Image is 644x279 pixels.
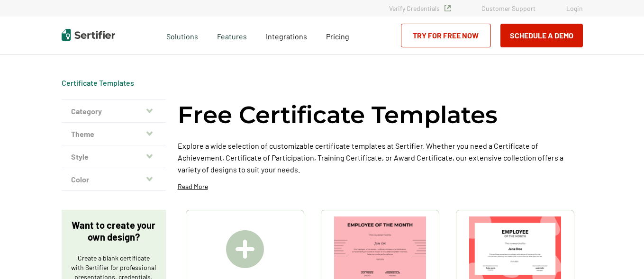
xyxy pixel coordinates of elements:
[266,29,307,41] a: Integrations
[566,4,583,12] a: Login
[389,4,451,12] a: Verify Credentials
[62,168,166,191] button: Color
[266,32,307,41] span: Integrations
[444,5,451,11] img: Verified
[62,78,134,87] a: Certificate Templates
[62,78,134,88] div: Breadcrumb
[62,78,134,88] span: Certificate Templates
[217,29,247,41] span: Features
[178,182,208,191] p: Read More
[178,99,498,130] h1: Free Certificate Templates
[62,29,115,41] img: Sertifier | Digital Credentialing Platform
[62,100,166,123] button: Category
[500,24,583,47] button: Schedule a Demo
[178,140,583,175] p: Explore a wide selection of customizable certificate templates at Sertifier. Whether you need a C...
[326,32,349,41] span: Pricing
[71,219,156,243] p: Want to create your own design?
[166,29,198,41] span: Solutions
[62,145,166,168] button: Style
[62,123,166,145] button: Theme
[226,230,264,268] img: Create A Blank Certificate
[481,4,535,12] a: Customer Support
[401,24,491,47] a: Try for Free Now
[326,29,349,41] a: Pricing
